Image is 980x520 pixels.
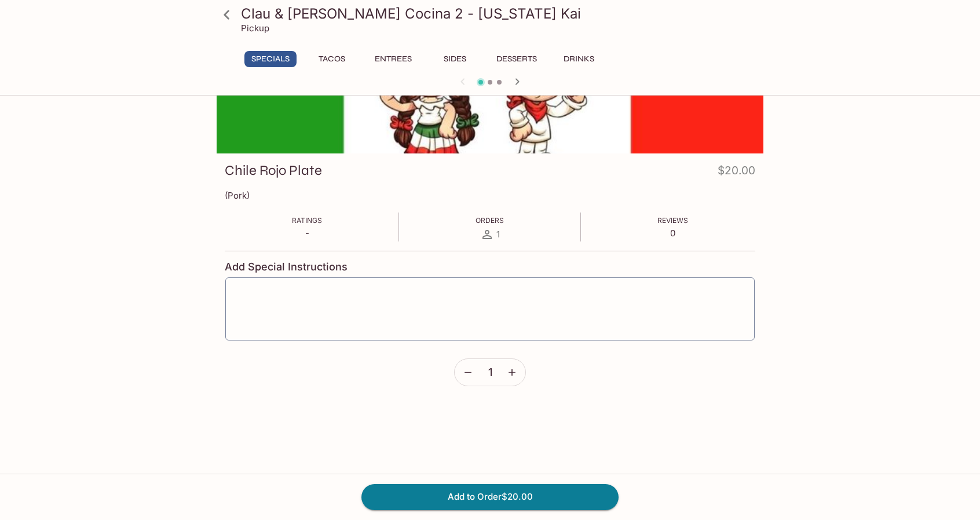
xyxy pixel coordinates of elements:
span: Reviews [657,216,688,225]
span: 1 [488,366,492,379]
p: - [292,228,322,239]
h3: Chile Rojo Plate [225,162,322,180]
span: Orders [476,216,504,225]
span: Ratings [292,216,322,225]
p: (Pork) [225,190,755,201]
button: Drinks [553,51,605,67]
button: Desserts [490,51,543,67]
button: Specials [244,51,297,67]
button: Tacos [306,51,358,67]
p: 0 [657,228,688,239]
p: Pickup [241,23,269,34]
button: Entrees [367,51,419,67]
button: Sides [429,51,481,67]
h4: Add Special Instructions [225,261,755,273]
span: 1 [496,229,500,240]
h4: $20.00 [718,162,755,184]
h3: Clau & [PERSON_NAME] Cocina 2 - [US_STATE] Kai [241,5,759,23]
button: Add to Order$20.00 [361,484,619,510]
